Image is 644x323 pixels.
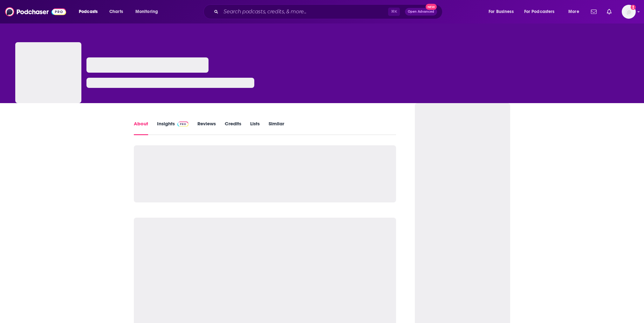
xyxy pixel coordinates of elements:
[105,7,127,17] a: Charts
[588,6,599,17] a: Show notifications dropdown
[568,7,579,16] span: More
[622,5,636,19] img: User Profile
[484,7,522,17] button: open menu
[631,5,636,10] svg: Add a profile image
[197,121,216,135] a: Reviews
[604,6,614,17] a: Show notifications dropdown
[524,7,555,16] span: For Podcasters
[269,121,284,135] a: Similar
[5,6,66,18] img: Podchaser - Follow, Share and Rate Podcasts
[209,4,449,19] div: Search podcasts, credits, & more...
[520,7,564,17] button: open menu
[489,7,514,16] span: For Business
[131,7,166,17] button: open menu
[225,121,241,135] a: Credits
[388,8,400,16] span: ⌘ K
[426,4,437,10] span: New
[408,10,434,13] span: Open Advanced
[221,7,388,17] input: Search podcasts, credits, & more...
[564,7,587,17] button: open menu
[622,5,636,19] button: Show profile menu
[622,5,636,19] span: Logged in as ehladik
[109,7,123,16] span: Charts
[79,7,98,16] span: Podcasts
[134,121,148,135] a: About
[177,122,188,127] img: Podchaser Pro
[157,121,188,135] a: InsightsPodchaser Pro
[135,7,158,16] span: Monitoring
[405,8,437,16] button: Open AdvancedNew
[74,7,106,17] button: open menu
[250,121,260,135] a: Lists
